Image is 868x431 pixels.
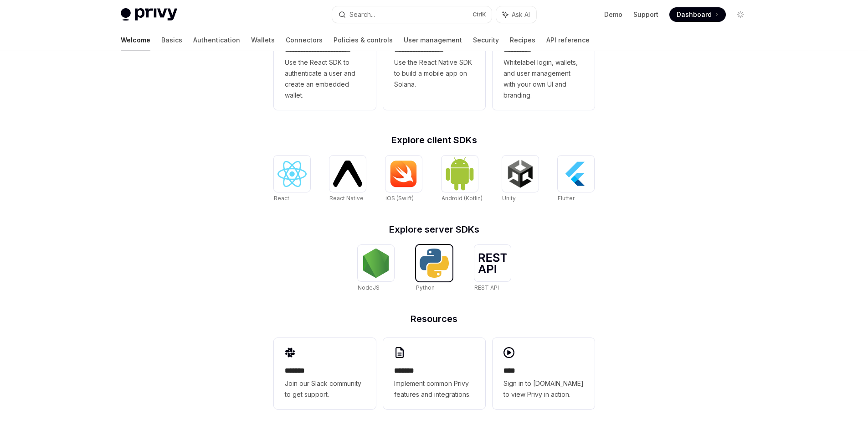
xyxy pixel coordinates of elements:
span: Ask AI [512,10,530,19]
span: NodeJS [358,284,380,291]
img: Python [420,249,449,278]
a: Basics [161,29,182,51]
img: iOS (Swift) [389,160,418,187]
span: Implement common Privy features and integrations. [394,378,474,400]
a: Recipes [510,29,535,51]
img: React Native [333,161,362,187]
img: light logo [121,8,177,21]
img: Flutter [561,159,591,188]
a: **** *****Whitelabel login, wallets, and user management with your own UI and branding. [493,17,595,110]
a: Wallets [251,29,275,51]
span: React [274,195,289,202]
span: Android (Kotlin) [442,195,483,202]
a: Authentication [193,29,240,51]
a: UnityUnity [502,156,539,203]
span: Use the React Native SDK to build a mobile app on Solana. [394,57,474,90]
h2: Resources [274,314,595,323]
span: Use the React SDK to authenticate a user and create an embedded wallet. [285,57,365,101]
a: Support [633,10,658,19]
a: Dashboard [669,7,726,22]
a: NodeJSNodeJS [358,245,394,292]
span: Python [416,284,435,291]
span: Join our Slack community to get support. [285,378,365,400]
button: Search...CtrlK [332,6,492,23]
a: PythonPython [416,245,452,292]
a: iOS (Swift)iOS (Swift) [385,156,422,203]
span: React Native [329,195,364,202]
a: **** **Join our Slack community to get support. [274,338,376,409]
a: Connectors [286,29,323,51]
h2: Explore client SDKs [274,135,595,145]
a: Welcome [121,29,150,51]
h2: Explore server SDKs [274,225,595,234]
a: Policies & controls [334,29,393,51]
span: iOS (Swift) [385,195,414,202]
img: React [277,161,307,187]
a: Demo [604,10,622,19]
span: REST API [474,284,499,291]
button: Toggle dark mode [733,7,748,22]
a: ****Sign in to [DOMAIN_NAME] to view Privy in action. [493,338,595,409]
div: Search... [349,9,375,20]
a: FlutterFlutter [558,156,594,203]
img: Unity [506,159,535,188]
img: REST API [478,253,507,273]
span: Ctrl K [473,11,486,18]
a: **** **** **** ***Use the React Native SDK to build a mobile app on Solana. [383,17,485,110]
a: React NativeReact Native [329,156,366,203]
span: Whitelabel login, wallets, and user management with your own UI and branding. [503,57,584,101]
a: User management [404,29,462,51]
img: Android (Kotlin) [445,156,474,191]
a: **** **Implement common Privy features and integrations. [383,338,485,409]
button: Ask AI [496,6,536,23]
a: Android (Kotlin)Android (Kotlin) [442,156,483,203]
span: Unity [502,195,516,202]
a: API reference [546,29,590,51]
span: Sign in to [DOMAIN_NAME] to view Privy in action. [503,378,584,400]
span: Dashboard [677,10,712,19]
a: REST APIREST API [474,245,511,292]
a: Security [473,29,499,51]
a: ReactReact [274,156,310,203]
span: Flutter [558,195,575,202]
img: NodeJS [361,249,390,278]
